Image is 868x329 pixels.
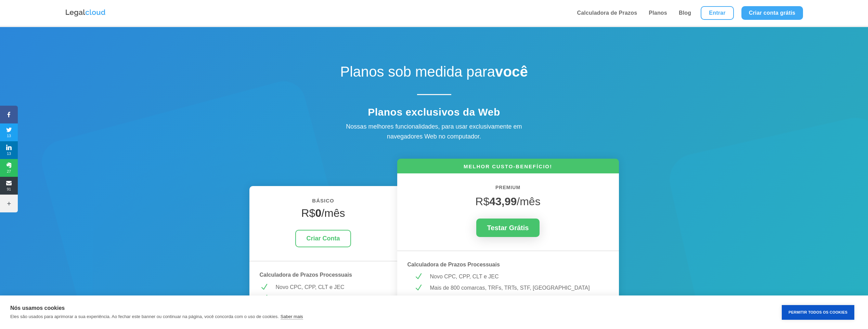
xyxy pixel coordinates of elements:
[430,295,602,304] p: Geração de Tópico de Tempestividade
[260,207,387,223] h4: R$ /mês
[489,195,517,208] strong: 43,99
[260,294,268,302] span: N
[476,219,540,237] a: Testar Grátis
[701,6,734,20] a: Entrar
[430,272,602,281] p: Novo CPC, CPP, CLT e JEC
[10,314,279,319] p: Eles são usados para aprimorar a sua experiência. Ao fechar este banner ou continuar na página, v...
[414,295,423,303] span: N
[414,284,423,292] span: N
[314,63,554,84] h1: Planos sob medida para
[281,314,303,319] a: Saber mais
[495,64,528,80] strong: você
[475,195,540,208] span: R$ /mês
[430,284,602,292] p: Mais de 800 comarcas, TRFs, TRTs, STF, [GEOGRAPHIC_DATA]
[315,207,321,219] strong: 0
[295,230,351,247] a: Criar Conta
[314,106,554,122] h4: Planos exclusivos da Web
[782,305,854,320] button: Permitir Todos os Cookies
[260,196,387,209] h6: BÁSICO
[260,272,352,278] strong: Calculadora de Prazos Processuais
[10,305,65,311] strong: Nós usamos cookies
[260,283,268,291] span: N
[276,294,387,303] p: Simulações limitadas
[407,262,500,267] strong: Calculadora de Prazos Processuais
[741,6,803,20] a: Criar conta grátis
[276,283,387,292] p: Novo CPC, CPP, CLT e JEC
[414,272,423,281] span: N
[332,122,537,142] div: Nossas melhores funcionalidades, para usar exclusivamente em navegadores Web no computador.
[407,184,609,195] h6: PREMIUM
[65,9,106,17] img: Logo da Legalcloud
[397,163,619,173] h6: MELHOR CUSTO-BENEFÍCIO!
